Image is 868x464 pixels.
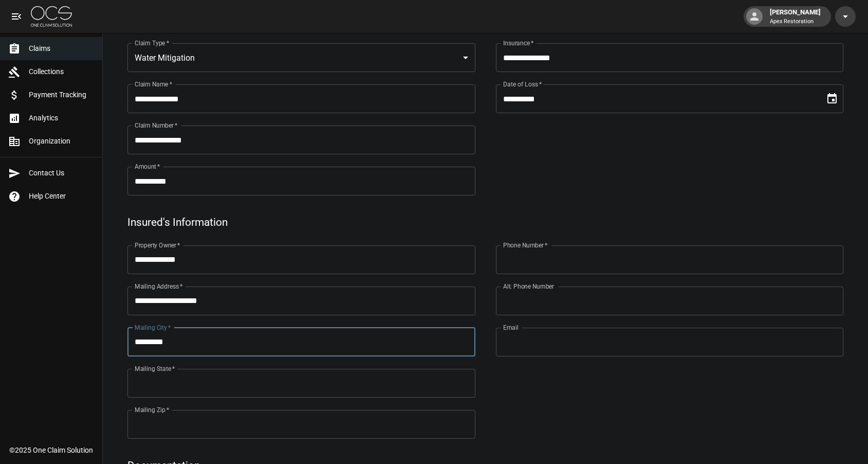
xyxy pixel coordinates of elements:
[135,364,175,373] label: Mailing State
[29,113,94,123] span: Analytics
[503,241,547,249] label: Phone Number
[135,121,177,130] label: Claim Number
[135,282,182,291] label: Mailing Address
[135,162,160,171] label: Amount
[6,6,27,27] button: open drawer
[766,7,825,26] div: [PERSON_NAME]
[135,405,170,414] label: Mailing Zip
[503,39,533,47] label: Insurance
[822,88,842,109] button: Choose date, selected date is Aug 25, 2025
[503,323,519,332] label: Email
[135,80,172,88] label: Claim Name
[29,43,94,54] span: Claims
[770,17,821,26] p: Apex Restoration
[135,241,180,249] label: Property Owner
[9,445,93,455] div: © 2025 One Claim Solution
[31,6,72,27] img: ocs-logo-white-transparent.png
[135,39,169,47] label: Claim Type
[29,191,94,202] span: Help Center
[29,66,94,77] span: Collections
[135,323,171,332] label: Mailing City
[503,80,542,88] label: Date of Loss
[29,168,94,179] span: Contact Us
[29,90,94,100] span: Payment Tracking
[503,282,554,291] label: Alt. Phone Number
[127,43,475,72] div: Water Mitigation
[29,136,94,147] span: Organization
